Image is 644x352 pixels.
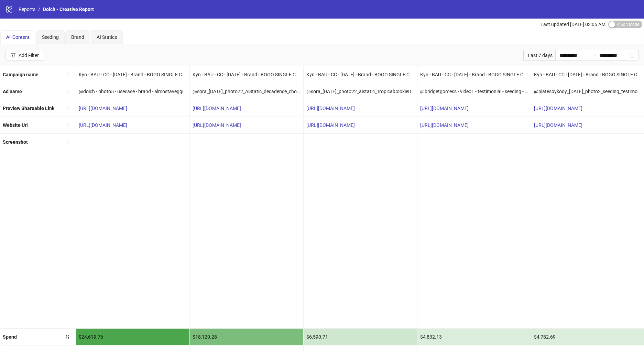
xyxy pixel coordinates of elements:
a: [URL][DOMAIN_NAME] [420,122,469,128]
div: $4,832.13 [417,329,531,345]
div: Kyn - BAU - CC - [DATE] - Brand - BOGO SINGLE Campaign - Relaunch - Copy [304,66,417,83]
button: Add Filter [6,50,44,61]
div: Add Filter [19,53,39,58]
b: Spend [3,334,17,340]
span: sort-descending [65,334,70,339]
span: All Content [6,34,30,40]
div: Kyn - BAU - CC - [DATE] - Brand - BOGO SINGLE Campaign - Relaunch - Copy [190,66,303,83]
a: [URL][DOMAIN_NAME] [306,106,355,111]
a: [URL][DOMAIN_NAME] [420,106,469,111]
div: @bridgetgomess - video1 - testimonial - seeding - basicb#tch - PDP [417,83,531,100]
span: sort-ascending [65,140,70,144]
a: [URL][DOMAIN_NAME] [193,106,241,111]
div: Kyn - BAU - CC - [DATE] - Brand - BOGO SINGLE Campaign - Relaunch - Copy [76,66,189,83]
div: Last 7 days [523,50,555,61]
span: Seeding [42,34,59,40]
b: Screenshot [3,139,28,145]
b: Ad name [3,89,22,94]
a: [URL][DOMAIN_NAME] [193,122,241,128]
span: sort-ascending [65,106,70,111]
span: Brand [71,34,84,40]
span: AI Statics [97,34,117,40]
span: filter [11,53,16,58]
span: sort-ascending [65,89,70,94]
a: [URL][DOMAIN_NAME] [306,122,355,128]
div: $6,590.71 [304,329,417,345]
a: [URL][DOMAIN_NAME] [534,106,582,111]
div: Kyn - BAU - CC - [DATE] - Brand - BOGO SINGLE Campaign - Relaunch - Copy [417,66,531,83]
b: Campaign name [3,72,39,77]
span: to [591,53,597,58]
span: Last updated [DATE] 03:05 AM [541,22,605,27]
a: [URL][DOMAIN_NAME] [79,122,127,128]
div: @sora_[DATE]_photo72_AiStatic_decadence_chocolatechip_doich__iter0 [190,83,303,100]
span: Doich - Creative Report [43,7,94,12]
div: @doich - photo5 - usecase - brand - almostaveggie - PDP [76,83,189,100]
span: sort-ascending [65,72,70,77]
li: / [38,5,40,13]
span: swap-right [591,53,597,58]
b: Website Url [3,122,28,128]
a: [URL][DOMAIN_NAME] [79,106,127,111]
div: $24,619.76 [76,329,189,345]
div: $18,120.28 [190,329,303,345]
b: Preview Shareable Link [3,106,54,111]
div: @sora_[DATE]_photo22_aistatic_TropicalCookieDoughEscaperemix_ChocolateChip_Doich__iter0 [304,83,417,100]
a: Reports [17,5,37,13]
a: [URL][DOMAIN_NAME] [534,122,582,128]
span: sort-ascending [65,123,70,128]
